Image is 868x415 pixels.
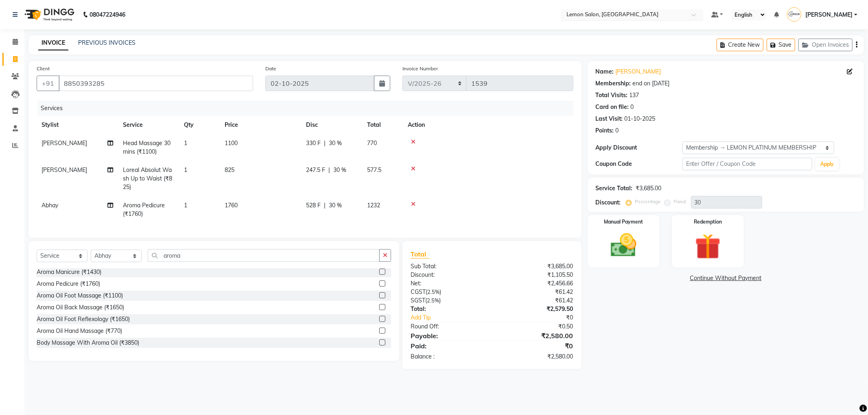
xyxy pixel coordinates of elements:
[37,339,139,347] div: Body Massage With Aroma Oil (₹3850)
[404,352,492,361] div: Balance :
[411,288,426,295] span: CGST
[411,297,425,304] span: SGST
[38,36,68,50] a: INVOICE
[687,230,729,263] img: _gift.svg
[596,103,629,111] div: Card on file:
[596,67,614,76] div: Name:
[492,305,579,313] div: ₹2,579.50
[427,297,439,304] span: 2.5%
[596,143,682,152] div: Apply Discount
[492,262,579,271] div: ₹3,685.00
[37,291,123,300] div: Aroma Oil Foot Massage (₹1100)
[427,289,439,295] span: 2.5%
[42,139,87,147] span: [PERSON_NAME]
[37,268,101,276] div: Aroma Manicure (₹1430)
[220,116,301,134] th: Price
[42,202,58,209] span: Abhay
[403,116,573,134] th: Action
[805,11,853,19] span: [PERSON_NAME]
[411,250,429,259] span: Total
[492,296,579,305] div: ₹61.42
[37,116,118,134] th: Stylist
[90,3,125,26] b: 08047224946
[123,202,165,217] span: Aroma Pedicure (₹1760)
[596,115,623,123] div: Last Visit:
[329,139,342,148] span: 30 %
[717,39,763,51] button: Create New
[362,116,403,134] th: Total
[301,116,362,134] th: Disc
[37,327,122,335] div: Aroma Oil Hand Massage (₹770)
[787,7,801,22] img: Jenny Shah
[404,296,492,305] div: ( )
[123,139,171,155] span: Head Massage 30mins (₹1100)
[37,101,579,116] div: Services
[324,201,326,210] span: |
[306,201,321,210] span: 528 F
[603,230,645,260] img: _cash.svg
[225,166,234,174] span: 825
[798,39,853,51] button: Open Invoices
[596,126,614,135] div: Points:
[404,305,492,313] div: Total:
[596,198,621,207] div: Discount:
[404,262,492,271] div: Sub Total:
[616,126,619,135] div: 0
[404,322,492,331] div: Round Off:
[118,116,179,134] th: Service
[492,331,579,341] div: ₹2,580.00
[630,91,639,100] div: 137
[492,288,579,296] div: ₹61.42
[625,115,656,123] div: 01-10-2025
[21,3,77,26] img: logo
[123,166,172,191] span: Loreal Absolut Wash Up to Waist (₹825)
[492,352,579,361] div: ₹2,580.00
[635,198,661,205] label: Percentage
[37,76,59,91] button: +91
[184,166,187,174] span: 1
[225,202,238,209] span: 1760
[37,280,100,288] div: Aroma Pedicure (₹1760)
[492,279,579,288] div: ₹2,456.66
[492,341,579,351] div: ₹0
[59,76,253,91] input: Search by Name/Mobile/Email/Code
[179,116,220,134] th: Qty
[589,274,862,282] a: Continue Without Payment
[633,79,670,88] div: end on [DATE]
[37,315,130,324] div: Aroma Oil Foot Reflexology (₹1650)
[636,184,662,193] div: ₹3,685.00
[631,103,634,111] div: 0
[37,65,50,72] label: Client
[78,39,136,46] a: PREVIOUS INVOICES
[604,218,643,226] label: Manual Payment
[682,158,813,170] input: Enter Offer / Coupon Code
[306,139,321,148] span: 330 F
[184,139,187,147] span: 1
[324,139,326,148] span: |
[404,341,492,351] div: Paid:
[767,39,795,51] button: Save
[184,202,187,209] span: 1
[367,202,380,209] span: 1232
[507,313,579,322] div: ₹0
[367,139,377,147] span: 770
[148,249,380,262] input: Search or Scan
[404,313,507,322] a: Add Tip
[404,271,492,279] div: Discount:
[367,166,381,174] span: 577.5
[596,160,682,168] div: Coupon Code
[404,331,492,341] div: Payable:
[616,67,661,76] a: [PERSON_NAME]
[492,271,579,279] div: ₹1,105.50
[492,322,579,331] div: ₹0.50
[306,166,325,174] span: 247.5 F
[225,139,238,147] span: 1100
[674,198,686,205] label: Fixed
[333,166,346,174] span: 30 %
[328,166,330,174] span: |
[694,218,722,226] label: Redemption
[596,184,633,193] div: Service Total:
[329,201,342,210] span: 30 %
[42,166,87,174] span: [PERSON_NAME]
[404,288,492,296] div: ( )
